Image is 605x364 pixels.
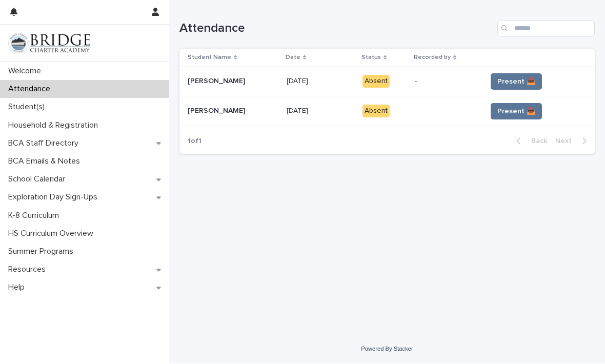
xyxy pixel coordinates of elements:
[188,105,247,116] p: [PERSON_NAME]
[4,265,54,275] p: Resources
[4,121,106,131] p: Household & Registration
[525,138,547,145] span: Back
[508,137,551,146] button: Back
[287,75,310,86] p: [DATE]
[362,75,390,88] div: Absent
[286,52,300,64] p: Date
[4,175,73,185] p: School Calendar
[361,52,381,64] p: Status
[188,52,231,64] p: Student Name
[497,107,535,117] span: Present 📥
[4,229,102,239] p: HS Curriculum Overview
[414,52,451,64] p: Recorded by
[491,74,542,90] button: Present 📥
[555,138,578,145] span: Next
[497,77,535,87] span: Present 📥
[362,105,390,118] div: Absent
[8,33,90,54] img: V1C1m3IdTEidaUdm9Hs0
[4,85,58,94] p: Attendance
[4,103,53,112] p: Student(s)
[188,75,247,86] p: [PERSON_NAME]
[179,67,595,97] tr: [PERSON_NAME][PERSON_NAME] [DATE][DATE] Absent-Present 📥
[415,77,479,86] p: -
[179,129,210,154] p: 1 of 1
[179,22,493,36] h1: Attendance
[4,283,33,293] p: Help
[491,104,542,120] button: Present 📥
[179,97,595,127] tr: [PERSON_NAME][PERSON_NAME] [DATE][DATE] Absent-Present 📥
[361,346,413,352] a: Powered By Stacker
[4,211,67,221] p: K-8 Curriculum
[4,157,88,167] p: BCA Emails & Notes
[287,105,310,116] p: [DATE]
[497,21,595,37] input: Search
[551,137,595,146] button: Next
[4,67,49,76] p: Welcome
[4,193,106,203] p: Exploration Day Sign-Ups
[4,139,87,149] p: BCA Staff Directory
[4,247,82,257] p: Summer Programs
[415,107,479,116] p: -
